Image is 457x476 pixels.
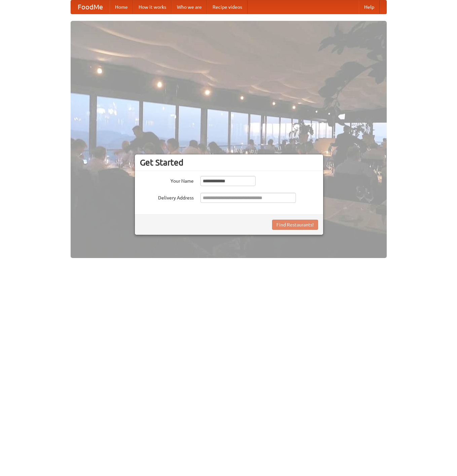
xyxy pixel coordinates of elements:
[359,0,380,14] a: Help
[140,193,194,201] label: Delivery Address
[172,0,207,14] a: Who we are
[140,176,194,184] label: Your Name
[71,0,110,14] a: FoodMe
[207,0,247,14] a: Recipe videos
[140,157,318,168] h3: Get Started
[110,0,133,14] a: Home
[272,220,318,230] button: Find Restaurants!
[133,0,172,14] a: How it works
